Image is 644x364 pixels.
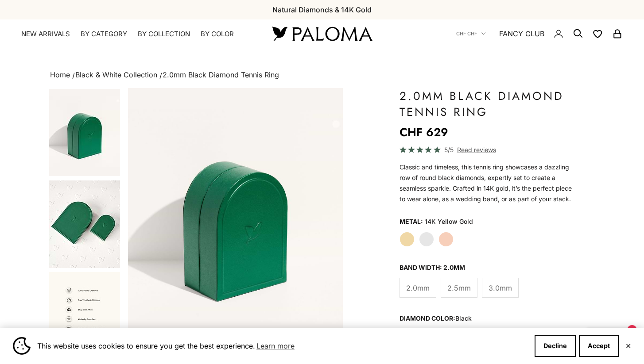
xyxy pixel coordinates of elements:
[48,88,121,177] button: Go to item 7
[48,69,596,81] nav: breadcrumbs
[444,145,454,155] span: 5/5
[447,282,471,294] span: 2.5mm
[400,312,472,325] legend: Diamond Color:
[455,314,472,322] variant-option-value: black
[128,88,343,353] div: Item 7 of 10
[535,335,576,357] button: Decline
[48,271,121,360] button: Go to item 9
[499,28,544,39] a: FANCY CLUB
[400,215,423,228] legend: Metal:
[138,30,190,38] summary: By Collection
[406,282,430,294] span: 2.0mm
[400,162,574,204] p: Classic and timeless, this tennis ring showcases a dazzling row of round black diamonds, expertly...
[400,123,448,141] sale-price: CHF 629
[625,343,631,349] button: Close
[400,145,574,155] a: 5/5 Read reviews
[49,89,120,176] img: #YellowGold #WhiteGold #RoseGold
[163,70,279,79] span: 2.0mm Black Diamond Tennis Ring
[49,180,120,268] img: #YellowGold #WhiteGold #RoseGold
[75,70,157,79] a: Black & White Collection
[81,30,127,38] summary: By Category
[50,70,70,79] a: Home
[400,261,465,274] legend: Band Width: 2.0mm
[272,4,372,15] p: Natural Diamonds & 14K Gold
[456,30,477,38] span: CHF CHF
[37,339,528,353] span: This website uses cookies to ensure you get the best experience.
[21,30,251,38] nav: Primary navigation
[457,145,496,155] span: Read reviews
[49,272,120,360] img: #YellowGold #WhiteGold #RoseGold
[456,19,623,48] nav: Secondary navigation
[48,180,121,269] button: Go to item 8
[201,30,234,38] summary: By Color
[128,88,343,353] img: #YellowGold #WhiteGold #RoseGold
[489,282,512,294] span: 3.0mm
[425,215,473,228] variant-option-value: 14K Yellow Gold
[456,30,486,38] button: CHF CHF
[255,339,296,353] a: Learn more
[13,337,31,355] img: Cookie banner
[400,88,574,120] h1: 2.0mm Black Diamond Tennis Ring
[579,335,619,357] button: Accept
[21,30,70,38] a: NEW ARRIVALS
